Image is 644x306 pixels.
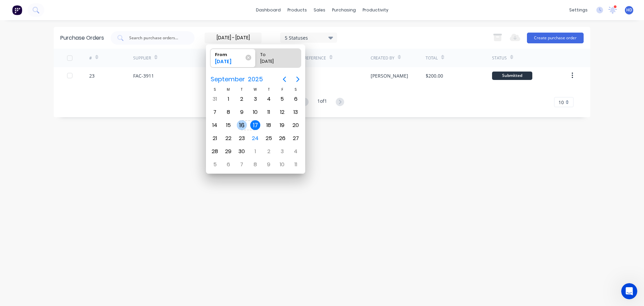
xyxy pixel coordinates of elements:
[621,283,637,299] iframe: Intercom live chat
[291,73,305,86] button: Next page
[304,55,326,61] div: Reference
[626,7,632,13] span: HD
[277,146,287,157] div: Friday, October 3, 2025
[371,72,408,79] div: [PERSON_NAME]
[284,5,310,15] div: products
[223,107,233,117] div: Monday, September 8, 2025
[210,133,220,143] div: Sunday, September 21, 2025
[237,94,247,104] div: Tuesday, September 2, 2025
[291,133,301,143] div: Saturday, September 27, 2025
[250,107,260,117] div: Wednesday, September 10, 2025
[278,73,291,86] button: Previous page
[289,87,302,92] div: S
[264,120,274,130] div: Thursday, September 18, 2025
[317,97,327,107] div: 1 of 1
[128,35,184,41] input: Search purchase orders...
[277,94,287,104] div: Friday, September 5, 2025
[223,133,233,143] div: Monday, September 22, 2025
[285,34,333,41] div: 5 Statuses
[60,34,104,42] div: Purchase Orders
[558,99,564,106] span: 10
[237,146,247,157] div: Tuesday, September 30, 2025
[277,120,287,130] div: Friday, September 19, 2025
[205,33,261,43] input: Order Date
[212,49,247,58] div: From
[329,5,359,15] div: purchasing
[426,55,438,61] div: Total
[359,5,392,15] div: productivity
[237,133,247,143] div: Tuesday, September 23, 2025
[291,107,301,117] div: Saturday, September 13, 2025
[89,72,95,79] div: 23
[264,107,274,117] div: Thursday, September 11, 2025
[527,33,584,43] button: Create purchase order
[264,133,274,143] div: Thursday, September 25, 2025
[223,160,233,170] div: Monday, October 6, 2025
[426,72,443,79] div: $200.00
[223,94,233,104] div: Monday, September 1, 2025
[210,94,220,104] div: Sunday, August 31, 2025
[275,87,289,92] div: F
[250,146,260,157] div: Wednesday, October 1, 2025
[310,5,329,15] div: sales
[210,120,220,130] div: Sunday, September 14, 2025
[253,5,284,15] a: dashboard
[264,146,274,157] div: Thursday, October 2, 2025
[210,107,220,117] div: Sunday, September 7, 2025
[210,146,220,157] div: Sunday, September 28, 2025
[209,73,247,85] span: September
[250,120,260,130] div: Wednesday, September 17, 2025
[12,5,22,15] img: Factory
[492,72,532,80] div: Submitted
[262,87,275,92] div: T
[223,120,233,130] div: Monday, September 15, 2025
[492,55,507,61] div: Status
[264,160,274,170] div: Thursday, October 9, 2025
[208,87,222,92] div: S
[247,73,265,85] span: 2025
[212,58,247,68] div: [DATE]
[237,160,247,170] div: Tuesday, October 7, 2025
[277,107,287,117] div: Friday, September 12, 2025
[371,55,394,61] div: Created By
[133,72,154,79] div: FAC-3911
[89,55,92,61] div: #
[235,87,249,92] div: T
[291,146,301,157] div: Saturday, October 4, 2025
[250,160,260,170] div: Wednesday, October 8, 2025
[258,58,292,68] div: [DATE]
[277,160,287,170] div: Friday, October 10, 2025
[566,5,591,15] div: settings
[249,87,262,92] div: W
[250,133,260,143] div: Today, Wednesday, September 24, 2025
[291,94,301,104] div: Saturday, September 6, 2025
[133,55,151,61] div: Supplier
[210,160,220,170] div: Sunday, October 5, 2025
[291,160,301,170] div: Saturday, October 11, 2025
[264,94,274,104] div: Thursday, September 4, 2025
[258,49,292,58] div: To
[237,120,247,130] div: Tuesday, September 16, 2025
[291,120,301,130] div: Saturday, September 20, 2025
[250,94,260,104] div: Wednesday, September 3, 2025
[222,87,235,92] div: M
[277,133,287,143] div: Friday, September 26, 2025
[223,146,233,157] div: Monday, September 29, 2025
[207,73,267,85] button: September2025
[237,107,247,117] div: Tuesday, September 9, 2025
